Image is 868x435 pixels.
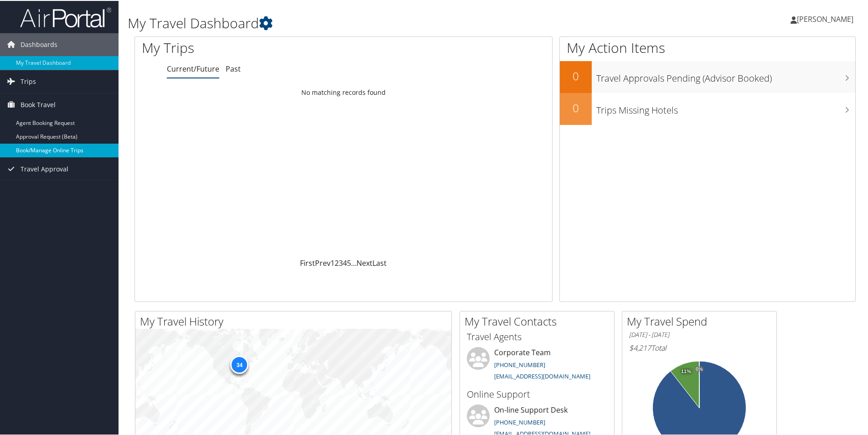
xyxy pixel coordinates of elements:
[629,342,651,352] span: $4,217
[21,32,57,55] span: Dashboards
[331,257,335,267] a: 1
[347,257,351,267] a: 5
[372,257,387,267] a: Last
[467,330,607,342] h3: Travel Agents
[462,346,612,383] li: Corporate Team
[494,417,545,425] a: [PHONE_NUMBER]
[560,37,855,57] h1: My Action Items
[596,67,855,84] h3: Travel Approvals Pending (Advisor Booked)
[560,92,855,124] a: 0Trips Missing Hotels
[128,13,618,32] h1: My Travel Dashboard
[596,98,855,116] h3: Trips Missing Hotels
[356,257,372,267] a: Next
[142,37,372,57] h1: My Trips
[351,257,356,267] span: …
[629,330,770,338] h6: [DATE] - [DATE]
[696,366,703,371] tspan: 0%
[300,257,315,267] a: First
[629,342,770,352] h6: Total
[494,360,545,368] a: [PHONE_NUMBER]
[797,13,853,23] span: [PERSON_NAME]
[467,387,607,400] h3: Online Support
[140,313,451,328] h2: My Travel History
[627,313,776,328] h2: My Travel Spend
[20,6,111,27] img: airportal-logo.png
[135,83,552,100] td: No matching records found
[343,257,347,267] a: 4
[560,67,592,83] h2: 0
[494,371,590,379] a: [EMAIL_ADDRESS][DOMAIN_NAME]
[226,63,241,73] a: Past
[21,93,56,115] span: Book Travel
[560,99,592,115] h2: 0
[21,69,36,92] span: Trips
[335,257,339,267] a: 2
[790,5,863,32] a: [PERSON_NAME]
[465,313,614,328] h2: My Travel Contacts
[315,257,331,267] a: Prev
[681,368,691,373] tspan: 11%
[21,157,68,180] span: Travel Approval
[167,63,219,73] a: Current/Future
[339,257,343,267] a: 3
[560,60,855,92] a: 0Travel Approvals Pending (Advisor Booked)
[230,354,248,373] div: 34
